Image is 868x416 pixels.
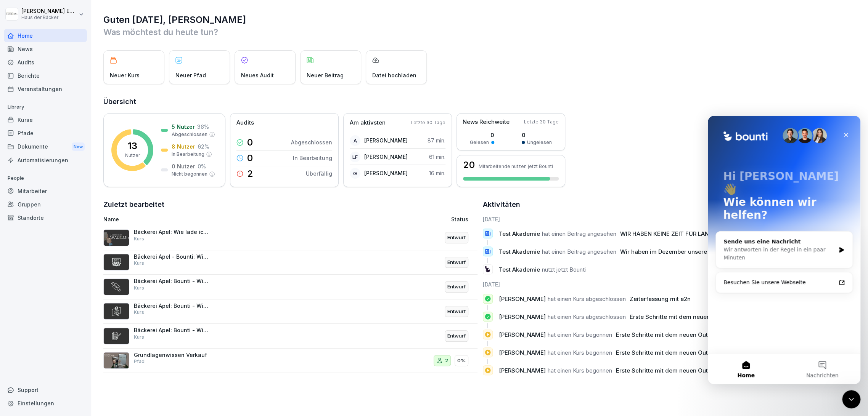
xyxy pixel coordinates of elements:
[445,357,448,365] p: 2
[103,26,857,38] p: Was möchtest du heute tun?
[307,71,344,79] p: Neuer Beitrag
[428,136,445,144] p: 87 min.
[103,229,129,246] img: s78w77shk91l4aeybtorc9h7.png
[21,8,77,14] p: [PERSON_NAME] Ehlerding
[4,397,87,410] a: Einstellungen
[499,266,540,273] span: Test Akademie
[72,142,85,151] div: New
[616,367,818,374] span: Erste Schritte mit dem neuen Outlook für Windows (veröffentlicht [DATE])
[134,235,144,242] p: Kurs
[4,56,87,69] a: Audits
[172,171,207,178] p: Nicht begonnen
[4,154,87,167] div: Automatisierungen
[479,163,553,169] p: Mitarbeitende nutzen jetzt Bounti
[134,327,210,334] p: Bäckerei Apel: Bounti - Wie erzeuge ich einen Kursbericht?
[134,358,145,365] p: Pfad
[4,383,87,397] div: Support
[548,349,612,356] span: hat einen Kurs begonnen
[291,138,332,146] p: Abgeschlossen
[499,230,540,237] span: Test Akademie
[542,266,586,273] span: nutzt jetzt Bounti
[548,331,612,338] span: hat einen Kurs begonnen
[134,278,210,285] p: Bäckerei Apel: Bounti - Wie wird ein Kurs zugewiesen?
[524,118,559,125] p: Letzte 30 Tage
[630,313,832,320] span: Erste Schritte mit dem neuen Outlook für Windows (veröffentlicht [DATE])
[172,142,195,150] p: 8 Nutzer
[429,153,445,161] p: 61 min.
[247,154,253,163] p: 0
[103,14,857,26] h1: Guten [DATE], [PERSON_NAME]
[548,295,626,302] span: hat einen Kurs abgeschlossen
[21,15,77,20] p: Haus der Bäcker
[103,278,129,295] img: pkjk7b66iy5o0dy6bqgs99sq.png
[4,42,87,56] div: News
[103,254,129,270] img: h0ir0warzjvm1vzjfykkf11s.png
[364,136,408,144] p: [PERSON_NAME]
[411,119,445,126] p: Letzte 30 Tage
[499,331,546,338] span: [PERSON_NAME]
[175,71,206,79] p: Neuer Pfad
[447,283,466,291] p: Entwurf
[4,113,87,126] a: Kurse
[483,199,520,210] h2: Aktivitäten
[128,141,137,150] p: 13
[4,140,87,154] a: DokumenteNew
[197,123,209,131] p: 38 %
[842,390,860,408] iframe: Intercom live chat
[4,140,87,154] div: Dokumente
[470,131,494,139] p: 0
[134,309,144,316] p: Kurs
[247,138,253,147] p: 0
[457,357,466,365] p: 0%
[103,275,477,299] a: Bäckerei Apel: Bounti - Wie wird ein Kurs zugewiesen?KursEntwurf
[4,29,87,42] a: Home
[293,154,332,162] p: In Bearbeitung
[548,313,626,320] span: hat einen Kurs abgeschlossen
[499,367,546,374] span: [PERSON_NAME]
[198,142,209,150] p: 62 %
[470,139,489,146] p: Gelesen
[103,226,477,250] a: Bäckerei Apel: Wie lade ich mir die Bounti App herunter?KursEntwurf
[364,153,408,161] p: [PERSON_NAME]
[548,367,612,374] span: hat einen Kurs begonnen
[447,308,466,315] p: Entwurf
[350,152,360,162] div: LF
[241,71,274,79] p: Neues Audit
[4,211,87,224] a: Standorte
[463,160,475,170] h3: 20
[499,313,546,320] span: [PERSON_NAME]
[4,82,87,96] a: Veranstaltungen
[125,152,140,159] p: Nutzer
[4,126,87,140] div: Pfade
[451,215,468,223] p: Status
[103,215,341,223] p: Name
[134,260,144,267] p: Kurs
[134,334,144,341] p: Kurs
[429,169,445,177] p: 16 min.
[350,135,360,146] div: A
[306,170,332,178] p: Überfällig
[483,215,857,223] h6: [DATE]
[616,331,818,338] span: Erste Schritte mit dem neuen Outlook für Windows (veröffentlicht [DATE])
[4,172,87,184] p: People
[4,69,87,82] div: Berichte
[4,184,87,198] a: Mitarbeiter
[103,96,857,107] h2: Übersicht
[172,123,195,131] p: 5 Nutzer
[542,248,616,255] span: hat einen Beitrag angesehen
[616,349,818,356] span: Erste Schritte mit dem neuen Outlook für Windows (veröffentlicht [DATE])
